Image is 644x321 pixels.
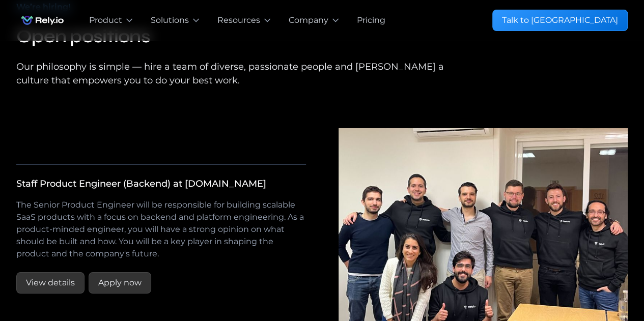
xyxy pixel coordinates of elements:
[289,14,328,26] div: Company
[16,199,306,260] p: The Senior Product Engineer will be responsible for building scalable SaaS products with a focus ...
[89,272,151,294] a: Apply now
[16,177,266,191] div: Staff Product Engineer (Backend) at [DOMAIN_NAME]
[16,10,69,31] img: Rely.io logo
[89,14,122,26] div: Product
[217,14,260,26] div: Resources
[151,14,189,26] div: Solutions
[98,277,142,289] div: Apply now
[492,10,628,31] a: Talk to [GEOGRAPHIC_DATA]
[502,14,618,26] div: Talk to [GEOGRAPHIC_DATA]
[16,10,69,31] a: home
[357,14,385,26] a: Pricing
[16,272,85,294] a: View details
[16,60,464,87] div: Our philosophy is simple — hire a team of diverse, passionate people and [PERSON_NAME] a culture ...
[577,254,630,307] iframe: Chatbot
